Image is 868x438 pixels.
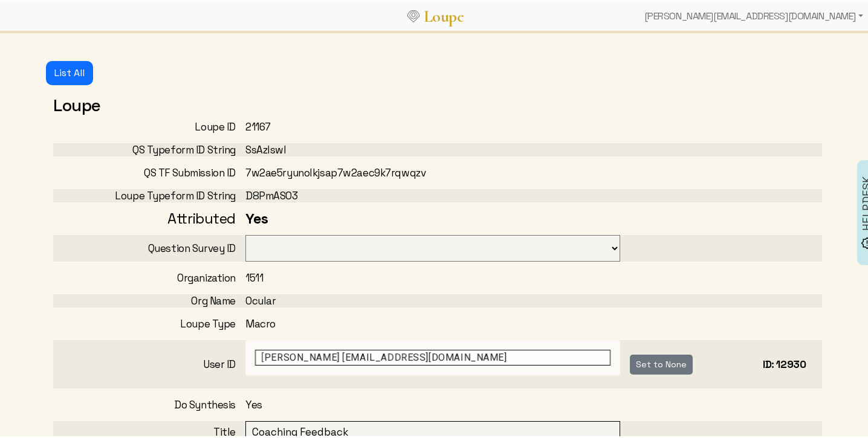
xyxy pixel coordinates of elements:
[245,187,630,201] div: D8PmAS03
[53,210,245,224] div: Attributed
[419,4,468,26] a: Loupe
[53,164,245,178] div: QS TF Submission ID
[245,396,630,410] div: Yes
[53,141,245,155] div: QS Typeform ID String
[245,315,630,329] div: Macro
[53,93,822,114] h2: Loupe
[53,118,245,132] div: Loupe ID
[245,164,630,178] div: 7w2ae5ryunolkjsap7w2aec9k7rqwqzv
[640,2,868,27] div: [PERSON_NAME][EMAIL_ADDRESS][DOMAIN_NAME]
[53,424,245,437] div: Title
[255,348,611,364] input: Enter text to search
[245,269,630,283] div: 1511
[53,315,245,329] div: Loupe Type
[46,59,93,83] button: List All
[53,396,245,410] div: Do Synthesis
[245,210,630,224] div: Yes
[53,240,245,253] div: Question Survey ID
[53,292,245,306] div: Org Name
[245,141,630,155] div: SsAzlswI
[630,353,693,373] button: Set to None
[407,8,419,21] img: Loupe Logo
[245,118,630,132] div: 21167
[53,356,245,369] div: User ID
[53,269,245,283] div: Organization
[763,356,806,369] b: ID: 12930
[245,292,630,306] div: Ocular
[53,187,245,201] div: Loupe Typeform ID String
